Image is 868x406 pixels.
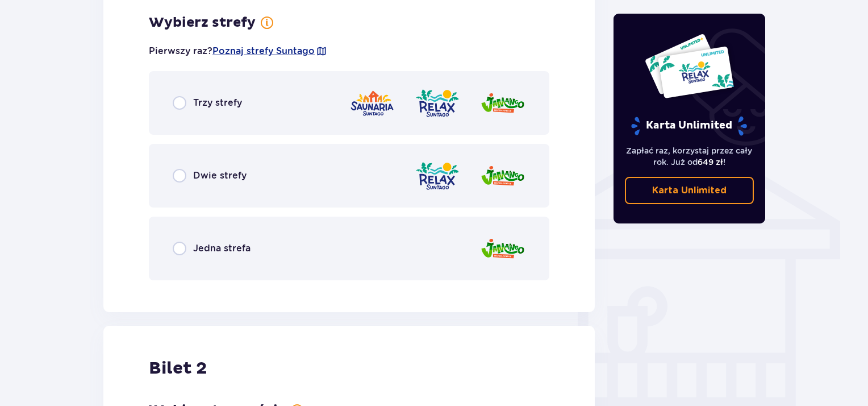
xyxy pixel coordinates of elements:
[193,97,242,109] p: Trzy strefy
[480,160,525,192] img: zone logo
[149,358,207,379] p: Bilet 2
[415,87,460,119] img: zone logo
[652,184,727,197] p: Karta Unlimited
[480,87,525,119] img: zone logo
[149,45,327,57] p: Pierwszy raz?
[149,14,256,31] p: Wybierz strefy
[212,45,315,57] a: Poznaj strefy Suntago
[193,242,251,255] p: Jedna strefa
[415,160,460,192] img: zone logo
[630,116,748,136] p: Karta Unlimited
[698,158,723,167] span: 649 zł
[480,233,525,265] img: zone logo
[625,177,754,204] a: Karta Unlimited
[625,145,754,168] p: Zapłać raz, korzystaj przez cały rok. Już od !
[349,87,395,119] img: zone logo
[193,169,247,182] p: Dwie strefy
